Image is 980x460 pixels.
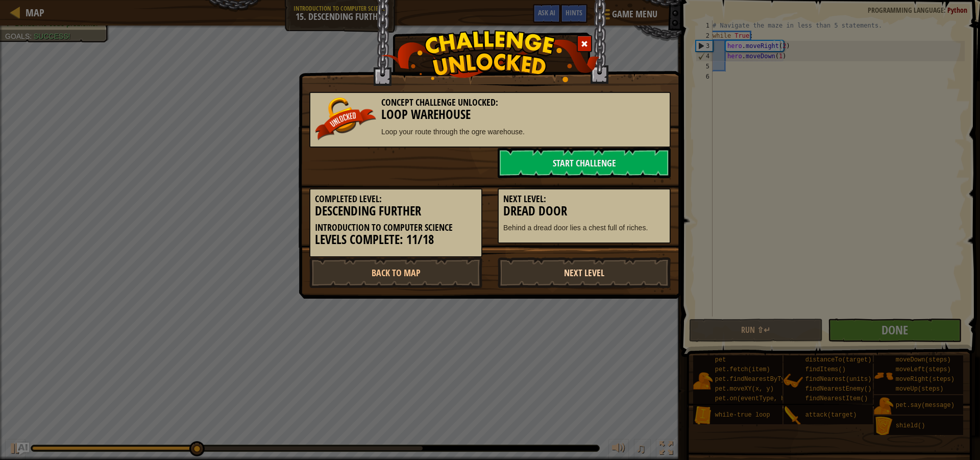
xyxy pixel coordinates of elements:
[381,30,600,82] img: challenge_unlocked.png
[503,204,665,218] h3: Dread Door
[498,148,671,178] a: Start Challenge
[315,194,477,204] h5: Completed Level:
[498,257,671,288] a: Next Level
[315,108,665,122] h3: Loop Warehouse
[315,233,477,247] h3: Levels Complete: 11/18
[315,204,477,218] h3: Descending Further
[315,127,665,137] p: Loop your route through the ogre warehouse.
[309,257,482,288] a: Back to Map
[315,98,376,140] img: unlocked_banner.png
[381,96,498,109] span: Concept Challenge Unlocked:
[503,194,665,204] h5: Next Level:
[315,223,477,233] h5: Introduction to Computer Science
[503,223,665,233] p: Behind a dread door lies a chest full of riches.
